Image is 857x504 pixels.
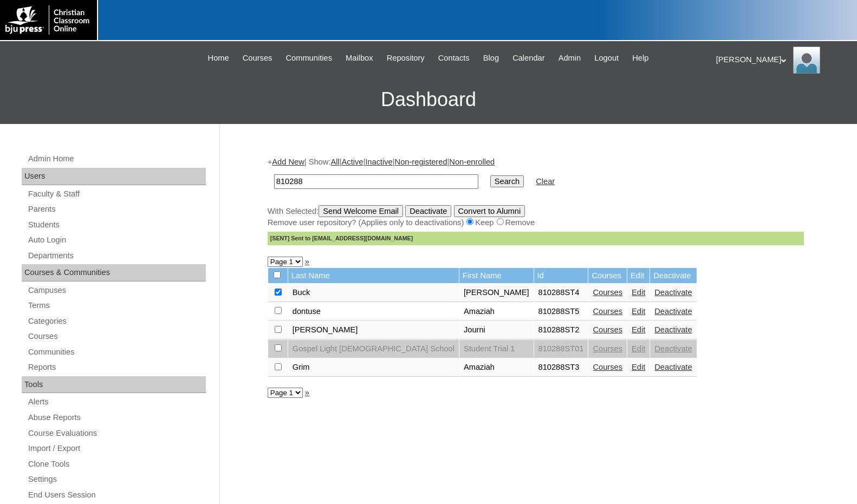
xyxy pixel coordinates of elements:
[268,205,804,245] div: With Selected:
[243,52,272,64] span: Courses
[490,175,524,187] input: Search
[288,268,459,284] td: Last Name
[268,217,804,228] div: Remove user repository? (Applies only to deactivations) Keep Remove
[534,340,588,358] td: 810288ST01
[459,303,534,321] td: Amaziah
[27,427,206,440] a: Course Evaluations
[27,361,206,374] a: Reports
[534,321,588,339] td: 810288ST2
[716,47,846,74] div: [PERSON_NAME]
[285,52,332,64] span: Communities
[654,325,692,334] a: Deactivate
[387,52,425,64] span: Repository
[395,158,447,166] a: Non-registered
[593,325,622,334] a: Courses
[559,52,581,64] span: Admin
[27,345,206,359] a: Communities
[22,376,206,394] div: Tools
[27,187,206,201] a: Faculty & Staff
[340,52,379,64] a: Mailbox
[27,152,206,166] a: Admin Home
[650,268,696,284] td: Deactivate
[27,488,206,502] a: End Users Session
[288,340,459,358] td: Gospel Light [DEMOGRAPHIC_DATA] School
[632,344,645,353] a: Edit
[793,47,820,74] img: Melanie Sevilla
[346,52,373,64] span: Mailbox
[288,358,459,377] td: Grim
[438,52,470,64] span: Contacts
[203,52,235,64] a: Home
[534,268,588,284] td: Id
[654,288,692,297] a: Deactivate
[330,158,339,166] a: All
[288,284,459,302] td: Buck
[483,52,499,64] span: Blog
[27,218,206,232] a: Students
[27,473,206,486] a: Settings
[632,52,648,64] span: Help
[588,268,627,284] td: Courses
[342,158,363,166] a: Active
[27,315,206,328] a: Categories
[632,325,645,334] a: Edit
[22,264,206,282] div: Courses & Communities
[305,388,309,397] a: »
[632,363,645,371] a: Edit
[654,344,692,353] a: Deactivate
[274,174,478,189] input: Search
[27,299,206,312] a: Terms
[288,303,459,321] td: dontuse
[27,457,206,471] a: Clone Tools
[454,205,525,217] input: Convert to Alumni
[27,330,206,343] a: Courses
[593,307,622,316] a: Courses
[654,363,692,371] a: Deactivate
[27,395,206,409] a: Alerts
[459,268,534,284] td: First Name
[27,249,206,263] a: Departments
[405,205,451,217] input: Deactivate
[478,52,504,64] a: Blog
[654,307,692,316] a: Deactivate
[534,303,588,321] td: 810288ST5
[459,340,534,358] td: Student Trial 1
[593,344,622,353] a: Courses
[381,52,430,64] a: Repository
[632,288,645,297] a: Edit
[280,52,337,64] a: Communities
[594,52,619,64] span: Logout
[536,177,555,186] a: Clear
[433,52,475,64] a: Contacts
[27,233,206,247] a: Auto Login
[627,52,654,64] a: Help
[5,75,852,124] h3: Dashboard
[319,205,403,217] input: Send Welcome Email
[268,232,804,245] div: [SENT] Sent to [EMAIL_ADDRESS][DOMAIN_NAME]
[27,202,206,216] a: Parents
[449,158,495,166] a: Non-enrolled
[593,363,622,371] a: Courses
[459,321,534,339] td: Journi
[365,158,393,166] a: Inactive
[534,284,588,302] td: 810288ST4
[459,284,534,302] td: [PERSON_NAME]
[627,268,650,284] td: Edit
[288,321,459,339] td: [PERSON_NAME]
[27,284,206,297] a: Campuses
[305,257,309,266] a: »
[632,307,645,316] a: Edit
[27,442,206,455] a: Import / Export
[593,288,622,297] a: Courses
[22,168,206,185] div: Users
[589,52,624,64] a: Logout
[208,52,229,64] span: Home
[268,156,804,245] div: + | Show: | | | |
[459,358,534,377] td: Amaziah
[534,358,588,377] td: 810288ST3
[507,52,550,64] a: Calendar
[237,52,278,64] a: Courses
[5,5,92,35] img: logo-white.png
[27,411,206,424] a: Abuse Reports
[512,52,544,64] span: Calendar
